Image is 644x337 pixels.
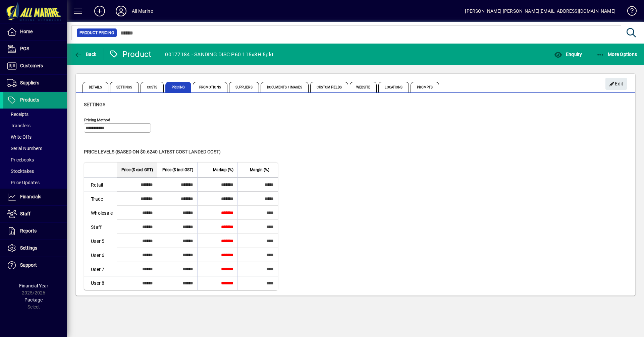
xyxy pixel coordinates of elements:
[141,82,164,92] span: Costs
[3,58,67,74] a: Customers
[20,63,43,68] span: Customers
[20,97,39,103] span: Products
[7,123,31,128] span: Transfers
[84,234,117,248] td: User 5
[84,178,117,192] td: Retail
[84,220,117,234] td: Staff
[3,75,67,91] a: Suppliers
[20,29,33,34] span: Home
[109,49,152,60] div: Product
[72,48,98,60] button: Back
[74,52,97,57] span: Back
[310,82,348,92] span: Custom Fields
[213,166,233,174] span: Markup (%)
[7,112,29,117] span: Receipts
[84,149,221,154] span: Price levels (based on $0.6240 Latest cost landed cost)
[132,6,153,16] div: All Marine
[84,262,117,276] td: User 7
[552,48,584,60] button: Enquiry
[596,52,637,57] span: More Options
[110,82,139,92] span: Settings
[3,165,67,177] a: Stocktakes
[83,82,108,92] span: Details
[411,82,439,92] span: Prompts
[7,134,32,140] span: Write Offs
[3,240,67,257] a: Settings
[3,109,67,120] a: Receipts
[3,120,67,131] a: Transfers
[67,48,104,60] app-page-header-button: Back
[193,82,227,92] span: Promotions
[3,23,67,40] a: Home
[110,5,132,17] button: Profile
[20,80,39,85] span: Suppliers
[24,297,43,302] span: Package
[229,82,259,92] span: Suppliers
[3,206,67,222] a: Staff
[609,78,624,89] span: Edit
[121,166,153,174] span: Price ($ excl GST)
[7,157,34,162] span: Pricebooks
[89,5,110,17] button: Add
[261,82,309,92] span: Documents / Images
[20,262,37,268] span: Support
[7,146,42,151] span: Serial Numbers
[84,192,117,206] td: Trade
[19,283,48,288] span: Financial Year
[79,29,114,36] span: Product Pricing
[7,180,40,185] span: Price Updates
[465,6,615,16] div: [PERSON_NAME] [PERSON_NAME][EMAIL_ADDRESS][DOMAIN_NAME]
[20,46,29,51] span: POS
[20,245,37,251] span: Settings
[3,257,67,274] a: Support
[554,52,582,57] span: Enquiry
[20,194,41,199] span: Financials
[3,41,67,57] a: POS
[84,206,117,220] td: Wholesale
[84,276,117,290] td: User 8
[3,131,67,143] a: Write Offs
[622,1,636,23] a: Knowledge Base
[84,102,105,107] span: Settings
[165,49,273,60] div: 00177184 - SANDING DISC P60 115x8H 5pkt
[350,82,377,92] span: Website
[165,82,191,92] span: Pricing
[162,166,193,174] span: Price ($ incl GST)
[378,82,409,92] span: Locations
[84,118,110,122] mat-label: Pricing method
[250,166,269,174] span: Margin (%)
[20,211,31,216] span: Staff
[84,248,117,262] td: User 6
[3,177,67,188] a: Price Updates
[3,154,67,165] a: Pricebooks
[7,168,34,174] span: Stocktakes
[20,228,37,233] span: Reports
[3,143,67,154] a: Serial Numbers
[605,78,627,90] button: Edit
[595,48,639,60] button: More Options
[3,223,67,240] a: Reports
[3,189,67,205] a: Financials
